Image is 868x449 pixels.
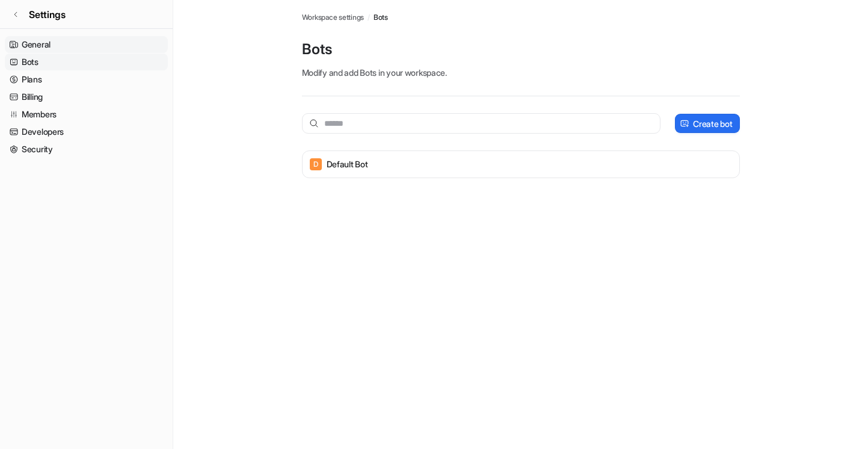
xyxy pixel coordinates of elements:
p: Bots [302,40,740,59]
p: Default Bot [327,158,368,170]
span: Settings [29,7,66,22]
a: Bots [374,12,388,23]
a: General [5,36,168,53]
a: Security [5,141,168,158]
span: D [310,158,322,170]
a: Billing [5,88,168,105]
a: Plans [5,71,168,88]
button: Create bot [675,114,739,133]
img: create [680,119,689,128]
p: Create bot [693,117,732,130]
span: / [368,12,370,23]
p: Modify and add Bots in your workspace. [302,66,740,79]
a: Bots [5,54,168,70]
a: Workspace settings [302,12,365,23]
a: Developers [5,123,168,140]
a: Members [5,106,168,123]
